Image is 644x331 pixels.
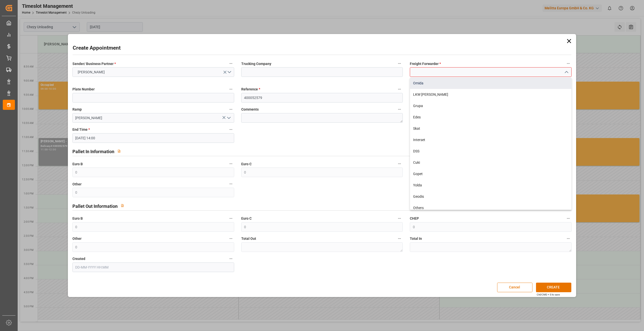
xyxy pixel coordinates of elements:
[241,107,259,112] span: Comments
[410,216,419,221] span: CHEP
[72,216,83,221] span: Euro B
[410,168,571,180] div: Gopet
[228,106,234,113] button: Ramp
[228,86,234,92] button: Plate Number
[118,201,127,210] button: View description
[497,283,532,292] button: Cancel
[228,181,234,187] button: Other
[228,215,234,222] button: Euro B
[241,216,252,221] span: Euro C
[396,60,403,67] button: Trucking Company
[410,89,571,100] div: LKW [PERSON_NAME]
[72,107,82,112] span: Ramp
[75,70,107,75] span: [PERSON_NAME]
[410,134,571,146] div: Interset
[410,61,441,67] span: Freight Forwarder
[72,61,116,67] span: Sender/ Business Partner
[410,191,571,202] div: Geodis
[241,87,260,92] span: Reference
[72,203,118,210] h2: Pallet Out Information
[410,180,571,191] div: Yolda
[72,161,83,167] span: Euro B
[565,60,572,67] button: Freight Forwarder *
[225,114,232,122] button: open menu
[72,67,234,77] button: open menu
[114,146,124,156] button: View description
[72,262,234,272] input: DD-MM-YYYY HH:MM
[73,44,121,52] h2: Create Appointment
[72,182,82,187] span: Other
[72,127,90,132] span: End Time
[228,60,234,67] button: Sender/ Business Partner *
[228,235,234,242] button: Other
[410,236,422,241] span: Total In
[396,215,403,222] button: Euro C
[241,161,252,167] span: Euro C
[410,100,571,112] div: Grupa
[241,236,256,241] span: Total Out
[410,146,571,157] div: DSS
[410,202,571,214] div: Others
[72,148,114,155] h2: Pallet In Information
[565,235,572,242] button: Total In
[228,160,234,167] button: Euro B
[72,236,82,241] span: Other
[228,126,234,133] button: End Time *
[72,113,234,123] input: Type to search/select
[396,106,403,113] button: Comments
[72,133,234,143] input: DD-MM-YYYY HH:MM
[396,160,403,167] button: Euro C
[410,157,571,168] div: Cuki
[565,215,572,222] button: CHEP
[536,283,571,292] button: CREATE
[228,255,234,262] button: Created
[562,68,570,76] button: close menu
[396,86,403,92] button: Reference *
[410,112,571,123] div: Edes
[72,256,85,261] span: Created
[537,293,560,296] div: Ctrl/CMD + S to save
[241,61,271,67] span: Trucking Company
[396,235,403,242] button: Total Out
[410,123,571,134] div: Skat
[410,78,571,89] div: Omida
[72,87,95,92] span: Plate Number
